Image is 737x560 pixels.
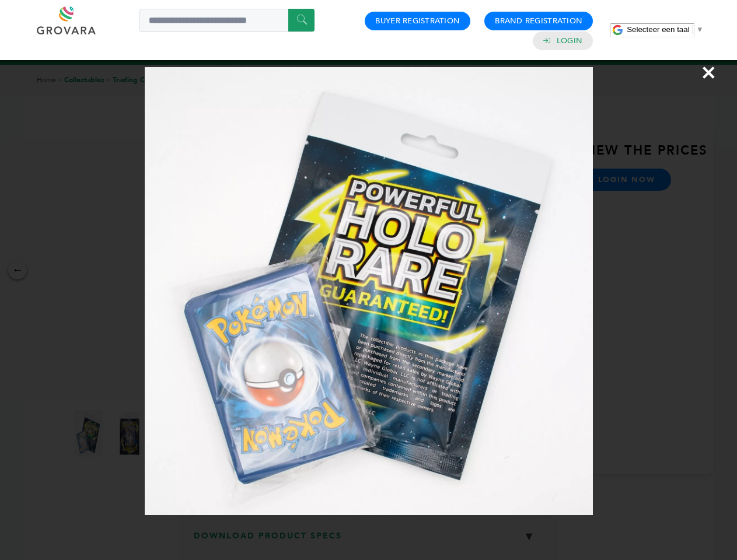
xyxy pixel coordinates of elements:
[627,25,704,34] a: Selecteer een taal​
[139,9,315,32] input: Search a product or brand...
[696,25,704,34] span: ▼
[627,25,689,34] span: Selecteer een taal
[495,16,582,26] a: Brand Registration
[693,25,693,34] span: ​
[701,56,717,89] span: ×
[557,36,582,46] a: Login
[375,16,460,26] a: Buyer Registration
[145,67,593,515] img: Image Preview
